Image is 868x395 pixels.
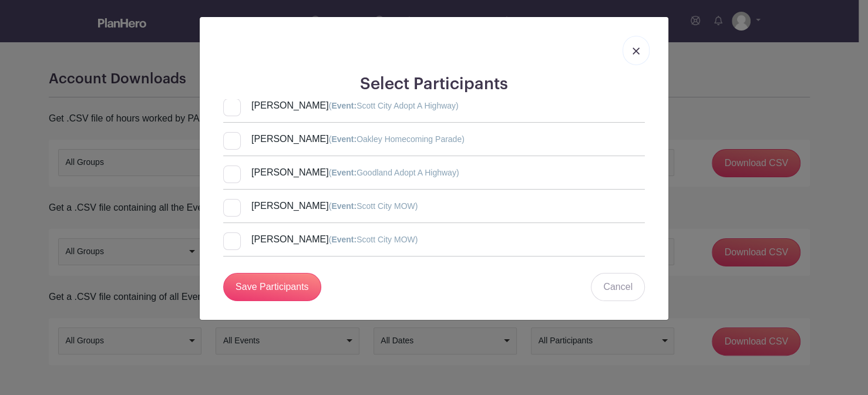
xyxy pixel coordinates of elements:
small: ( Oakley Homecoming Parade) [329,134,465,144]
div: [PERSON_NAME] [251,232,418,247]
div: [PERSON_NAME] [251,166,459,180]
strong: Event: [331,168,356,177]
div: [PERSON_NAME] [251,132,465,146]
strong: Event: [331,235,356,244]
h3: Select Participants [209,75,659,94]
small: ( Scott City Adopt A Highway) [329,101,459,110]
a: Save Participants [223,273,321,301]
strong: Event: [331,201,356,211]
strong: Event: [331,134,356,144]
strong: Event: [331,101,356,110]
div: [PERSON_NAME] [251,99,459,113]
small: ( Scott City MOW) [329,235,418,244]
img: close_button-5f87c8562297e5c2d7936805f587ecaba9071eb48480494691a3f1689db116b3.svg [633,48,640,55]
small: ( Scott City MOW) [329,201,418,211]
a: Cancel [591,273,645,301]
div: [PERSON_NAME] [251,199,418,213]
small: ( Goodland Adopt A Highway) [329,168,459,177]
